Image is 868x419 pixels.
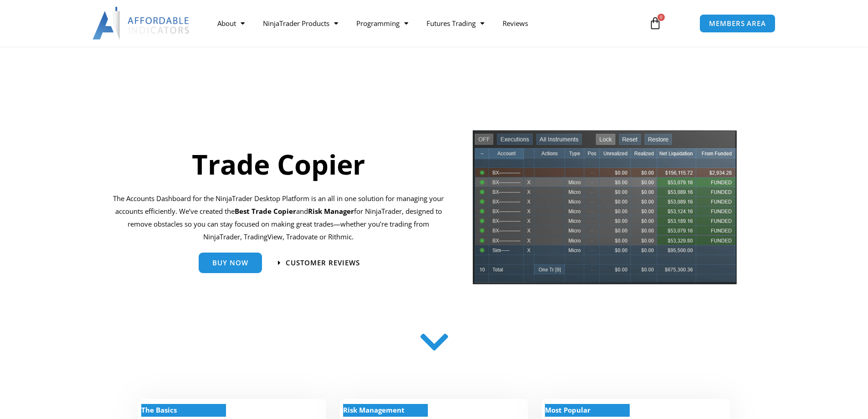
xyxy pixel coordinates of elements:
a: Customer Reviews [278,259,360,266]
a: MEMBERS AREA [699,14,776,33]
nav: Menu [208,13,638,34]
span: 0 [657,14,665,21]
strong: Risk Manager [308,207,354,216]
a: Reviews [493,13,537,34]
b: Best Trade Copier [235,207,296,216]
a: NinjaTrader Products [254,13,347,34]
img: LogoAI | Affordable Indicators – NinjaTrader [92,7,190,40]
a: About [208,13,254,34]
p: The Accounts Dashboard for the NinjaTrader Desktop Platform is an all in one solution for managin... [113,192,444,243]
a: 0 [635,10,675,36]
strong: Risk Management [343,405,405,414]
h1: Trade Copier [113,145,444,183]
span: Buy Now [212,259,248,266]
span: Customer Reviews [286,259,360,266]
a: Futures Trading [417,13,493,34]
span: MEMBERS AREA [709,20,766,27]
a: Programming [347,13,417,34]
a: Buy Now [199,253,262,273]
strong: The Basics [141,405,177,414]
strong: Most Popular [545,405,591,414]
img: tradecopier | Affordable Indicators – NinjaTrader [472,129,738,292]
